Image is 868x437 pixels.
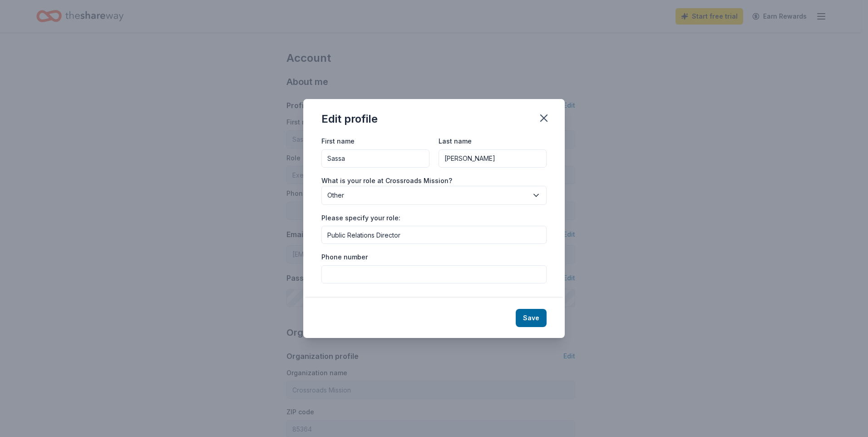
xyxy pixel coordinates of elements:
label: Please specify your role: [321,214,400,223]
label: Phone number [321,253,368,262]
span: Other [327,190,528,201]
button: Other [321,186,547,205]
label: First name [321,137,355,146]
label: Last name [439,137,472,146]
div: Edit profile [321,112,378,126]
button: Save [516,309,547,327]
label: What is your role at Crossroads Mission? [321,176,452,185]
